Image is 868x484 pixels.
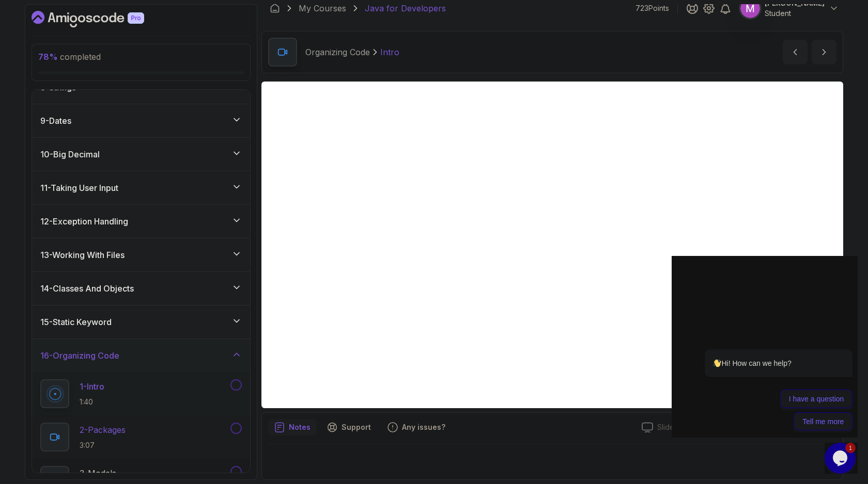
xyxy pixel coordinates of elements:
[268,419,317,435] button: notes button
[365,2,446,14] p: Java for Developers
[40,182,118,194] h3: 11 - Taking User Input
[32,305,250,338] button: 15-Static Keyword
[783,40,808,64] button: previous content
[80,397,104,407] p: 1:40
[32,11,168,27] a: Dashboard
[636,3,669,13] p: 723 Points
[305,46,370,58] p: Organizing Code
[38,52,101,62] span: completed
[342,422,371,432] p: Support
[32,205,250,238] button: 12-Exception Handling
[40,249,125,261] h3: 13 - Working With Files
[40,349,119,362] h3: 16 - Organizing Code
[32,171,250,204] button: 11-Taking User Input
[32,339,250,372] button: 16-Organizing Code
[80,440,126,450] p: 3:07
[289,422,311,432] p: Notes
[299,2,346,14] a: My Courses
[40,215,128,228] h3: 12 - Exception Handling
[765,8,825,19] p: Student
[80,380,104,393] p: 1 - Intro
[40,423,242,451] button: 2-Packages3:07
[381,419,452,435] button: Feedback button
[32,272,250,305] button: 14-Classes And Objects
[825,443,858,474] iframe: chat widget
[261,82,843,408] iframe: 1 - Intro
[672,256,858,438] iframe: chat widget
[812,40,836,64] button: next content
[40,316,112,328] h3: 15 - Static Keyword
[40,148,100,160] h3: 10 - Big Decimal
[321,419,377,435] button: Support button
[380,46,399,58] p: Intro
[657,422,678,432] p: Slides
[80,467,116,479] p: 3 - Models
[38,52,58,62] span: 78 %
[402,422,445,432] p: Any issues?
[40,115,71,127] h3: 9 - Dates
[270,3,280,13] a: Dashboard
[32,104,250,137] button: 9-Dates
[32,138,250,171] button: 10-Big Decimal
[32,238,250,271] button: 13-Working With Files
[80,424,126,436] p: 2 - Packages
[40,282,134,295] h3: 14 - Classes And Objects
[40,379,242,408] button: 1-Intro1:40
